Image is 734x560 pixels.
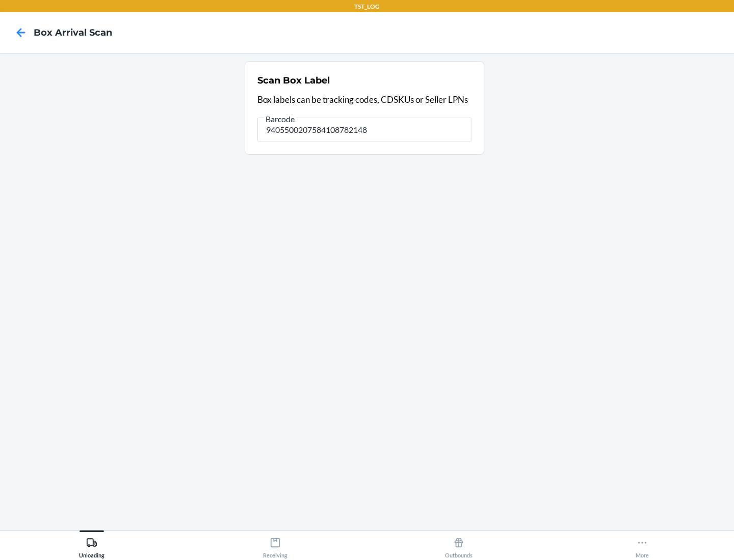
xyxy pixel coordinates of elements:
[79,533,104,558] div: Unloading
[354,2,380,11] p: TST_LOG
[183,530,367,558] button: Receiving
[550,530,734,558] button: More
[264,114,296,124] span: Barcode
[263,533,287,558] div: Receiving
[34,26,112,39] h4: Box Arrival Scan
[445,533,473,558] div: Outbounds
[367,530,550,558] button: Outbounds
[257,93,471,106] p: Box labels can be tracking codes, CDSKUs or Seller LPNs
[257,118,471,142] input: Barcode
[636,533,649,558] div: More
[257,74,330,87] h2: Scan Box Label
